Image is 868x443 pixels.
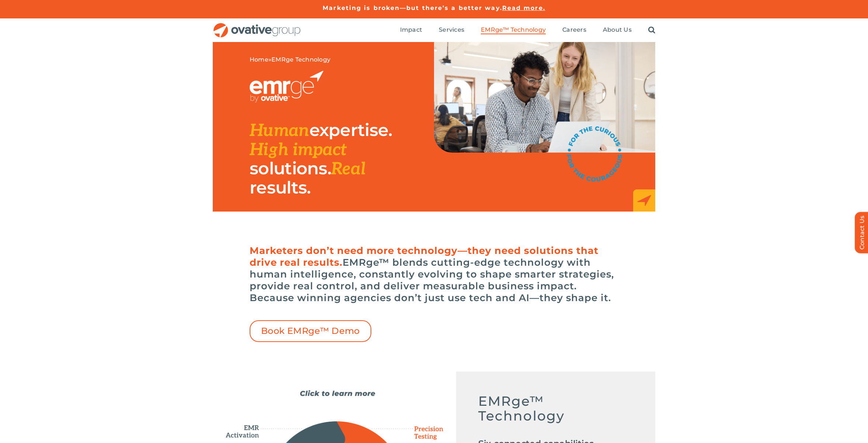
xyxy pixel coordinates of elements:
a: Careers [562,26,586,34]
img: EMRge Landing Page Header Image [434,42,655,153]
span: Human [250,121,309,141]
span: About Us [603,26,632,34]
a: About Us [603,26,632,34]
a: Search [648,26,655,34]
span: Book EMRge™ Demo [261,326,360,336]
a: Home [250,56,268,63]
span: Impact [400,26,422,34]
a: Book EMRge™ Demo [250,320,371,342]
a: Impact [400,26,422,34]
span: EMRge™ Technology [481,26,546,34]
path: Precision Testing [405,423,445,443]
span: expertise. [309,119,392,140]
a: Read more. [502,4,545,11]
span: solutions. [250,158,331,179]
span: results. [250,177,310,198]
a: EMRge™ Technology [481,26,546,34]
span: High impact [250,140,347,160]
span: Careers [562,26,586,34]
span: EMRge Technology [271,56,330,63]
span: Marketers don’t need more technology—they need solutions that drive real results. [250,245,598,268]
a: OG_Full_horizontal_RGB [213,22,301,29]
h5: EMRge™ Technology [478,394,633,430]
a: Marketing is broken—but there’s a better way. [323,4,502,11]
img: EMRge_HomePage_Elements_Arrow Box [633,189,655,212]
img: EMRGE_RGB_wht [250,71,323,102]
path: EMR Activation [224,414,266,439]
span: » [250,56,330,63]
span: Services [439,26,464,34]
h6: EMRge™ blends cutting-edge technology with human intelligence, constantly evolving to shape smart... [250,245,618,304]
a: Services [439,26,464,34]
span: Real [331,159,365,179]
nav: Menu [400,18,655,42]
